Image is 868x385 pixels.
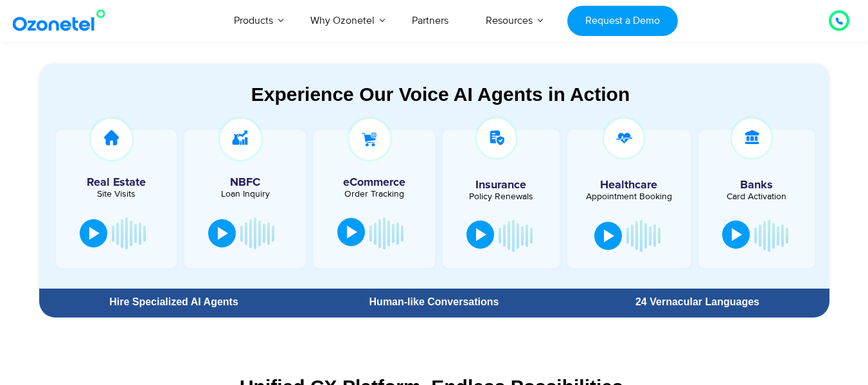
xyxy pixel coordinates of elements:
[62,190,171,199] div: Site Visits
[52,83,829,105] div: Experience Our Voice AI Agents in Action
[320,177,429,188] h5: eCommerce
[449,192,553,201] div: Policy Renewals
[705,179,809,191] h5: Banks
[572,297,822,307] div: 24 Vernacular Languages
[191,177,299,188] h5: NBFC
[308,297,559,307] div: Human-like Conversations
[705,192,809,201] div: Card Activation
[62,177,171,188] h5: Real Estate
[577,192,681,201] div: Appointment Booking
[449,179,553,191] h5: Insurance
[577,179,681,191] h5: Healthcare
[191,190,299,199] div: Loan Inquiry
[46,297,303,307] div: Hire Specialized AI Agents
[567,6,677,36] a: Request a Demo
[320,190,429,199] div: Order Tracking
